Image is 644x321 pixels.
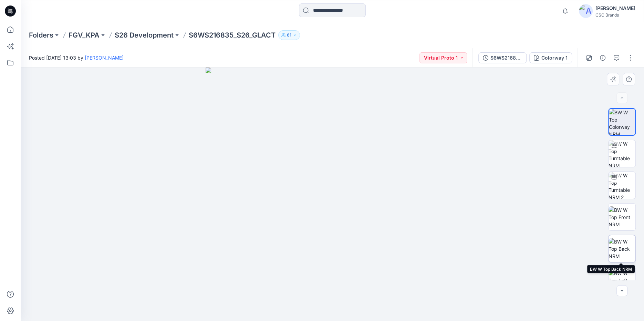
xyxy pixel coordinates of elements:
[541,54,568,62] div: Colorway 1
[69,30,100,40] a: FGV_KPA
[595,4,635,12] div: [PERSON_NAME]
[278,30,300,40] button: 61
[490,54,522,62] div: S6WS216835_S26_GLACT_VP1
[609,172,635,199] img: BW W Top Turntable NRM 2
[579,4,593,18] img: avatar
[115,30,174,40] a: S26 Development
[29,54,124,61] span: Posted [DATE] 13:03 by
[287,31,291,39] p: 61
[597,52,608,63] button: Details
[29,30,53,40] a: Folders
[609,270,635,291] img: BW W Top Left NRM
[609,238,635,260] img: BW W Top Back NRM
[529,52,572,63] button: Colorway 1
[189,30,276,40] p: S6WS216835_S26_GLACT
[595,12,635,18] div: CSC Brands
[609,206,635,228] img: BW W Top Front NRM
[609,140,635,167] img: BW W Top Turntable NRM
[609,109,635,135] img: BW W Top Colorway NRM
[206,68,459,321] img: eyJhbGciOiJIUzI1NiIsImtpZCI6IjAiLCJzbHQiOiJzZXMiLCJ0eXAiOiJKV1QifQ.eyJkYXRhIjp7InR5cGUiOiJzdG9yYW...
[478,52,527,63] button: S6WS216835_S26_GLACT_VP1
[85,55,124,61] a: [PERSON_NAME]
